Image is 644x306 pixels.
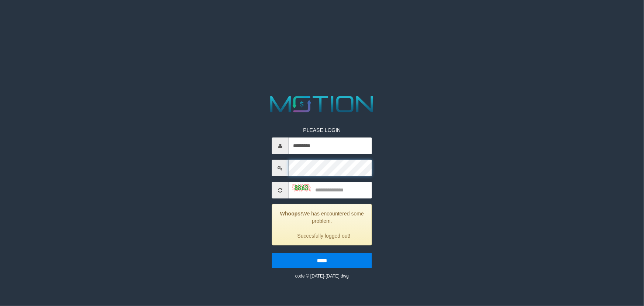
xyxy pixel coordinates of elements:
strong: Whoops! [280,211,302,217]
li: Succesfully logged out! [282,232,366,239]
div: We has encountered some problem. [272,204,372,245]
small: code © [DATE]-[DATE] dwg [295,273,349,279]
p: PLEASE LOGIN [272,126,372,134]
img: MOTION_logo.png [266,93,378,115]
img: captcha [292,184,311,192]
